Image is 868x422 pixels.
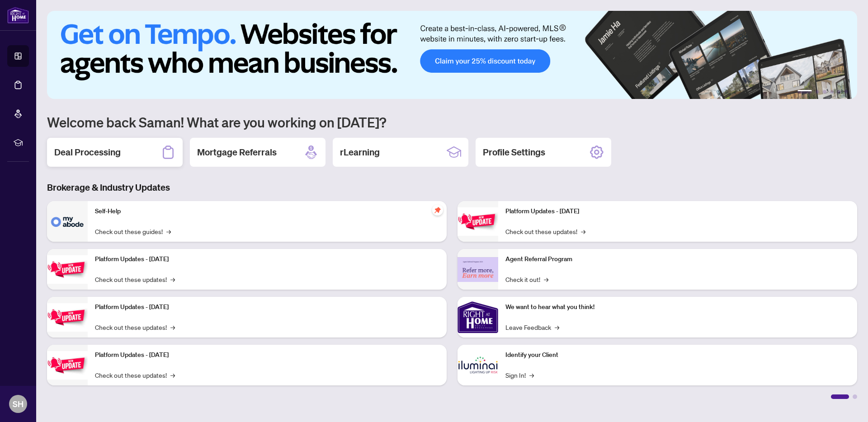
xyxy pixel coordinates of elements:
[95,350,439,360] p: Platform Updates - [DATE]
[340,146,380,159] h2: rLearning
[95,274,175,284] a: Check out these updates!→
[170,322,175,332] span: →
[95,206,439,216] p: Self-Help
[555,322,559,332] span: →
[505,226,585,236] a: Check out these updates!→
[54,146,121,159] h2: Deal Processing
[544,274,548,284] span: →
[529,370,534,380] span: →
[170,370,175,380] span: →
[505,370,534,380] a: Sign In!→
[197,146,277,159] h2: Mortgage Referrals
[95,254,439,264] p: Platform Updates - [DATE]
[95,370,175,380] a: Check out these updates!→
[505,322,559,332] a: Leave Feedback→
[47,113,857,131] h1: Welcome back Saman! What are you working on [DATE]?
[47,255,88,284] img: Platform Updates - September 16, 2025
[458,257,498,282] img: Agent Referral Program
[830,90,834,94] button: 4
[458,297,498,338] img: We want to hear what you think!
[95,226,171,236] a: Check out these guides!→
[47,351,88,380] img: Platform Updates - July 8, 2025
[13,398,24,410] span: SH
[432,205,443,216] span: pushpin
[581,226,585,236] span: →
[797,90,812,94] button: 1
[505,274,548,284] a: Check it out!→
[505,206,850,216] p: Platform Updates - [DATE]
[95,322,175,332] a: Check out these updates!→
[505,254,850,264] p: Agent Referral Program
[7,7,29,23] img: logo
[95,302,439,312] p: Platform Updates - [DATE]
[823,90,826,94] button: 3
[47,11,857,99] img: Slide 0
[458,207,498,236] img: Platform Updates - June 23, 2025
[844,90,848,94] button: 6
[483,146,545,159] h2: Profile Settings
[166,226,171,236] span: →
[47,181,857,194] h3: Brokerage & Industry Updates
[170,274,175,284] span: →
[505,350,850,360] p: Identify your Client
[832,390,859,417] button: Open asap
[458,345,498,385] img: Identify your Client
[816,90,819,94] button: 2
[47,303,88,332] img: Platform Updates - July 21, 2025
[837,90,841,94] button: 5
[505,302,850,312] p: We want to hear what you think!
[47,201,88,242] img: Self-Help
